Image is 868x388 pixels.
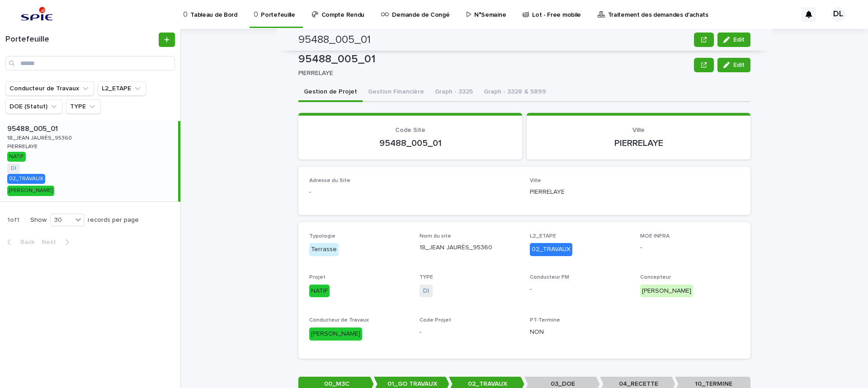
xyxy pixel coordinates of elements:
[530,285,629,294] p: -
[5,56,175,70] input: Search
[51,215,72,225] div: 30
[5,35,157,45] h1: Portefeuille
[632,127,645,133] span: Ville
[42,239,61,245] span: Next
[640,243,740,252] p: -
[15,239,34,245] span: Back
[538,138,740,149] p: PIERRELAYE
[530,327,629,337] p: NON
[309,285,330,298] div: NATIF
[733,37,745,43] span: Edit
[420,327,519,337] p: -
[420,234,451,239] span: Nom du site
[66,99,101,114] button: TYPE
[530,234,556,239] span: L2_ETAPE
[309,318,369,323] span: Conducteur de Travaux
[530,243,572,256] div: 02_TRAVAUX
[88,216,139,224] p: records per page
[530,187,740,197] p: PIERRELAYE
[640,275,671,280] span: Concepteur
[309,187,519,197] p: -
[733,62,745,68] span: Edit
[298,53,690,66] p: 95488_005_01
[298,33,371,47] h2: 95488_005_01
[7,133,74,141] p: 18_JEAN JAURÈS_95360
[30,216,47,224] p: Show
[7,174,45,184] div: 02_TRAVAUX
[7,186,54,196] div: [PERSON_NAME]
[420,318,451,323] span: Code Projet
[420,243,519,252] p: 18_JEAN JAURÈS_95360
[7,123,60,133] p: 95488_005_01
[5,99,62,114] button: DOE (Statut)
[309,275,325,280] span: Projet
[98,81,146,96] button: L2_ETAPE
[429,83,478,102] button: Graph - 3325
[530,318,560,323] span: PT-Termine
[38,238,76,246] button: Next
[478,83,552,102] button: Graph - 3328 & 5899
[395,127,425,133] span: Code Site
[298,83,363,102] button: Gestion de Projet
[420,275,433,280] span: TYPE
[309,178,350,183] span: Adresse du Site
[309,138,511,149] p: 95488_005_01
[530,178,541,183] span: Ville
[530,275,569,280] span: Conducteur FM
[5,81,94,96] button: Conducteur de Travaux
[7,152,26,162] div: NATIF
[717,33,750,47] button: Edit
[309,234,335,239] span: Typologie
[717,58,750,72] button: Edit
[640,285,693,298] div: [PERSON_NAME]
[309,243,339,256] div: Terrasse
[363,83,429,102] button: Gestion Financière
[640,234,670,239] span: MOE INFRA
[831,7,845,22] div: DL
[11,165,16,172] a: DI
[18,5,56,23] img: svstPd6MQfCT1uX1QGkG
[7,142,39,150] p: PIERRELAYE
[298,70,687,77] p: PIERRELAYE
[423,286,429,296] a: DI
[309,327,362,341] div: [PERSON_NAME]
